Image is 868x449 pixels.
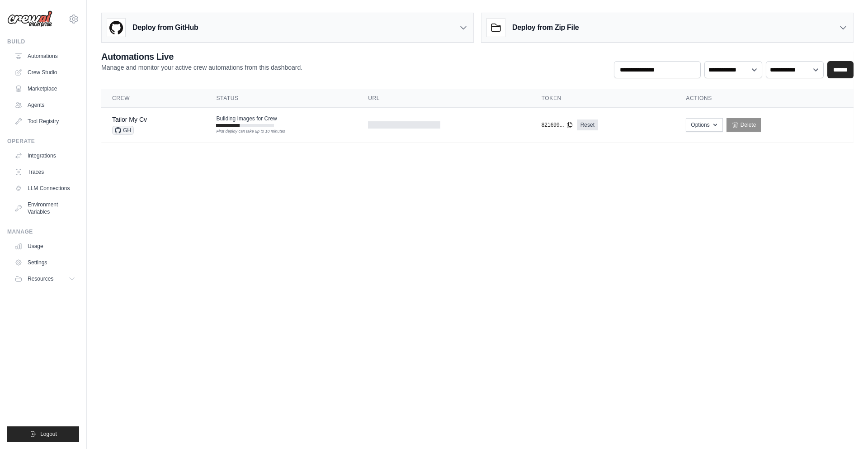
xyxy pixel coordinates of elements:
[686,118,722,132] button: Options
[216,129,274,135] div: First deploy can take up to 10 minutes
[357,89,530,108] th: URL
[531,89,675,108] th: Token
[11,65,79,80] a: Crew Studio
[11,98,79,112] a: Agents
[205,89,357,108] th: Status
[11,165,79,179] a: Traces
[7,426,79,442] button: Logout
[577,119,598,130] a: Reset
[132,22,198,33] h3: Deploy from GitHub
[7,10,52,28] img: Logo
[7,38,79,45] div: Build
[11,197,79,219] a: Environment Variables
[726,118,761,132] a: Delete
[11,272,79,286] button: Resources
[7,138,79,145] div: Operate
[101,50,302,63] h2: Automations Live
[11,148,79,163] a: Integrations
[112,126,134,135] span: GH
[11,255,79,270] a: Settings
[216,115,277,122] span: Building Images for Crew
[11,181,79,196] a: LLM Connections
[11,49,79,63] a: Automations
[512,22,579,33] h3: Deploy from Zip File
[7,228,79,235] div: Manage
[542,121,573,129] button: 821699...
[11,114,79,129] a: Tool Registry
[40,430,57,438] span: Logout
[101,89,205,108] th: Crew
[107,19,125,37] img: GitHub Logo
[112,116,147,123] a: Tailor My Cv
[11,239,79,253] a: Usage
[11,81,79,96] a: Marketplace
[675,89,854,108] th: Actions
[101,63,302,72] p: Manage and monitor your active crew automations from this dashboard.
[28,275,53,282] span: Resources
